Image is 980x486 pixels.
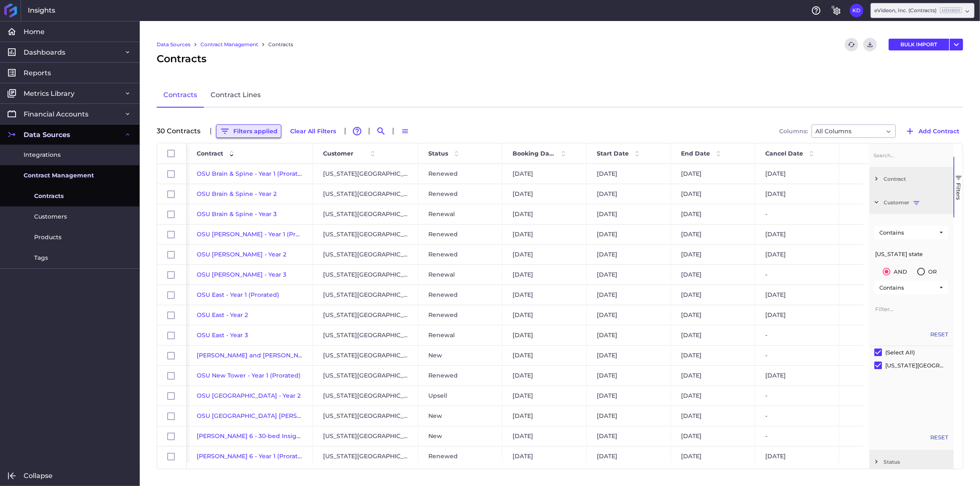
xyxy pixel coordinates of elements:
span: End Date [681,150,710,157]
span: [US_STATE][GEOGRAPHIC_DATA] [323,245,408,264]
div: [US_STATE][GEOGRAPHIC_DATA] [885,362,945,369]
span: Status [884,459,950,465]
div: $1,500.00 [839,265,924,285]
div: eVideon, Inc. (Contracts) [874,7,962,14]
div: Press SPACE to select this row. [157,386,187,406]
div: Renewed [418,446,502,466]
div: Renewed [418,184,502,204]
div: Press SPACE to select this row. [157,406,187,426]
span: Booking Date [513,150,555,157]
div: [DATE] [587,406,671,426]
div: [DATE] [587,225,671,244]
a: OSU East - Year 3 [197,331,248,339]
div: [DATE] [502,366,587,386]
div: [DATE] [671,305,755,325]
div: $4,487.75 [839,164,924,184]
span: Financial Accounts [24,110,88,119]
ins: Member [940,8,962,13]
a: OSU [PERSON_NAME] - Year 1 (Prorated) [197,230,318,238]
span: Contract [197,150,223,157]
div: $45,368.67 [839,366,924,386]
span: Customer [884,199,950,206]
div: $5,200.00 [839,184,924,204]
div: [DATE] [755,366,839,386]
input: Filter Value [874,245,948,262]
div: Press SPACE to select this row. [157,366,187,386]
div: [DATE] [671,285,755,305]
span: Reports [24,69,51,77]
span: Filters [955,183,962,200]
div: Renewal [418,204,502,224]
div: OR [928,268,937,275]
span: Columns: [779,128,808,134]
div: $437.50 [839,426,924,446]
div: [DATE] [671,366,755,386]
a: OSU [GEOGRAPHIC_DATA] [PERSON_NAME] Add On - Year 1 [197,412,377,420]
span: Metrics Library [24,89,75,98]
span: [US_STATE][GEOGRAPHIC_DATA] [323,366,408,385]
div: [DATE] [755,305,839,325]
div: New [418,426,502,446]
div: Upsell [418,386,502,406]
div: Contains [879,284,937,291]
div: $1,500.00 [839,245,924,264]
div: [DATE] [755,245,839,264]
div: Press SPACE to select this row. [157,346,187,366]
a: Contracts [268,41,293,48]
div: Dropdown select [812,124,896,138]
div: Press SPACE to select this row. [157,446,187,467]
button: Reset [930,433,948,442]
div: [DATE] [502,285,587,305]
div: Press SPACE to select this row. [157,245,187,265]
div: Press SPACE to select this row. [157,285,187,305]
span: [US_STATE][GEOGRAPHIC_DATA] [323,427,408,446]
a: OSU [GEOGRAPHIC_DATA] - Year 2 [197,392,301,399]
div: Status [869,450,953,473]
div: [DATE] [587,265,671,285]
div: Press SPACE to select this row. [157,305,187,325]
div: AND [894,268,907,275]
div: - [755,406,839,426]
a: OSU Brain & Spine - Year 2 [197,190,277,198]
div: Contains [879,229,937,236]
button: Help [809,4,823,17]
div: 30 Contract s [157,128,206,135]
span: [US_STATE][GEOGRAPHIC_DATA] [323,164,408,183]
div: (Select All) [885,349,915,356]
button: Filters applied [216,124,281,138]
div: [DATE] [587,386,671,406]
div: [DATE] [502,406,587,426]
div: [DATE] [587,325,671,345]
div: [DATE] [755,285,839,305]
div: [DATE] [587,204,671,224]
div: Renewal [418,325,502,345]
div: Customer [869,190,953,214]
span: [PERSON_NAME] 6 - Year 1 (Prorated) [197,452,308,460]
span: Status [428,150,448,157]
a: OSU [PERSON_NAME] - Year 3 [197,271,286,278]
div: - [755,346,839,365]
button: Search by [374,124,388,138]
span: Contracts [34,192,64,201]
div: [DATE] [671,164,755,184]
div: [DATE] [671,325,755,345]
div: [DATE] [502,184,587,204]
span: [US_STATE][GEOGRAPHIC_DATA] [323,225,408,244]
div: Filter List [869,346,953,372]
div: [DATE] [671,426,755,446]
div: [DATE] [755,164,839,184]
span: All Columns [815,126,852,136]
div: [DATE] [502,245,587,264]
div: - [755,386,839,406]
a: [PERSON_NAME] and [PERSON_NAME] 474-Bed - Year 1 [197,351,363,359]
span: Contracts [157,51,206,66]
div: [DATE] [587,245,671,264]
div: $6,466.67 [839,325,924,345]
input: Filter Value [874,300,948,317]
div: Renewed [418,285,502,305]
input: Filter Columns Input [873,147,947,164]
